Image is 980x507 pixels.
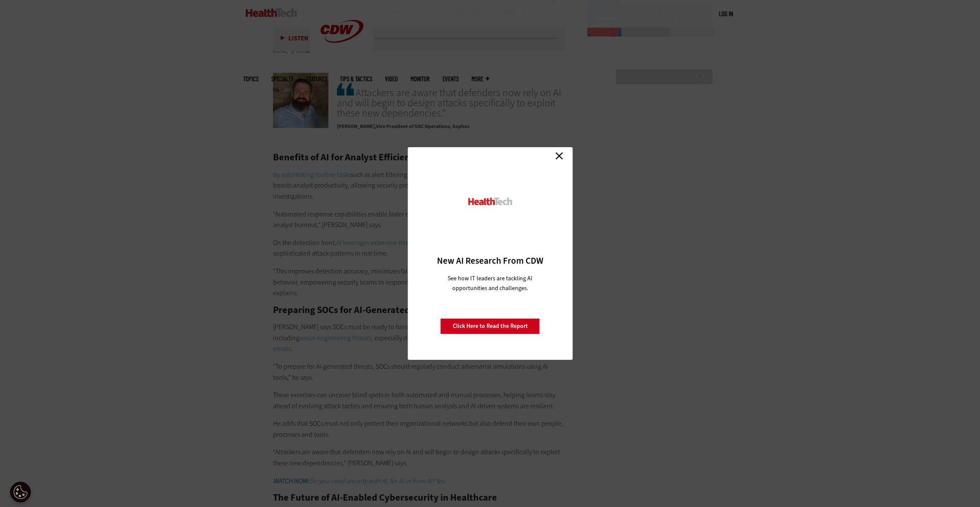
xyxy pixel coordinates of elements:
[10,481,31,503] button: Open Preferences
[422,255,558,267] h3: New AI Research From CDW
[437,273,543,293] p: See how IT leaders are tackling AI opportunities and challenges.
[553,149,566,162] a: Close
[467,197,513,206] img: HealthTech_0.png
[10,481,31,503] div: Cookie Settings
[440,318,540,334] a: Click Here to Read the Report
